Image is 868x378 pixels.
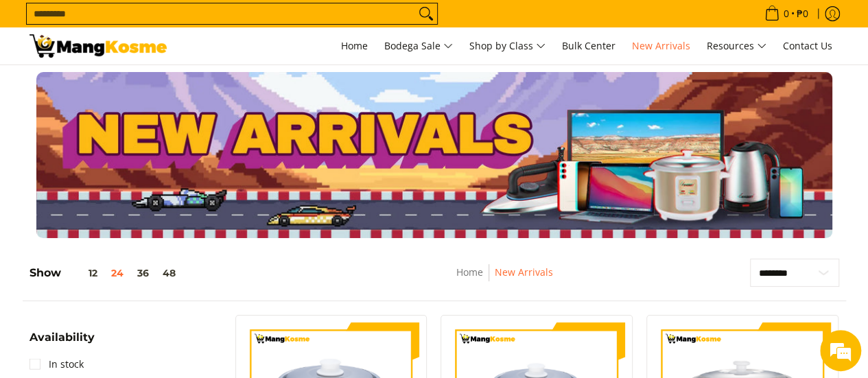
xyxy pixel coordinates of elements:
[456,265,483,279] a: Home
[782,9,791,19] span: 0
[156,268,183,279] button: 48
[415,3,437,24] button: Search
[776,27,839,64] a: Contact Us
[555,27,622,64] a: Bulk Center
[625,27,697,64] a: New Arrivals
[30,332,95,343] span: Availability
[30,353,84,375] a: In stock
[334,27,375,64] a: Home
[469,38,546,55] span: Shop by Class
[367,264,642,295] nav: Breadcrumbs
[700,27,773,64] a: Resources
[377,27,460,64] a: Bodega Sale
[462,27,552,64] a: Shop by Class
[104,268,130,279] button: 24
[632,39,690,52] span: New Arrivals
[562,39,615,52] span: Bulk Center
[760,6,812,21] span: •
[30,332,95,353] summary: Open
[384,38,453,55] span: Bodega Sale
[30,266,183,280] h5: Show
[30,34,167,58] img: New Arrivals: Fresh Release from The Premium Brands l Mang Kosme
[130,268,156,279] button: 36
[495,265,553,279] a: New Arrivals
[180,27,839,64] nav: Main Menu
[783,39,832,52] span: Contact Us
[61,268,104,279] button: 12
[707,38,766,55] span: Resources
[795,9,810,19] span: ₱0
[341,39,368,52] span: Home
